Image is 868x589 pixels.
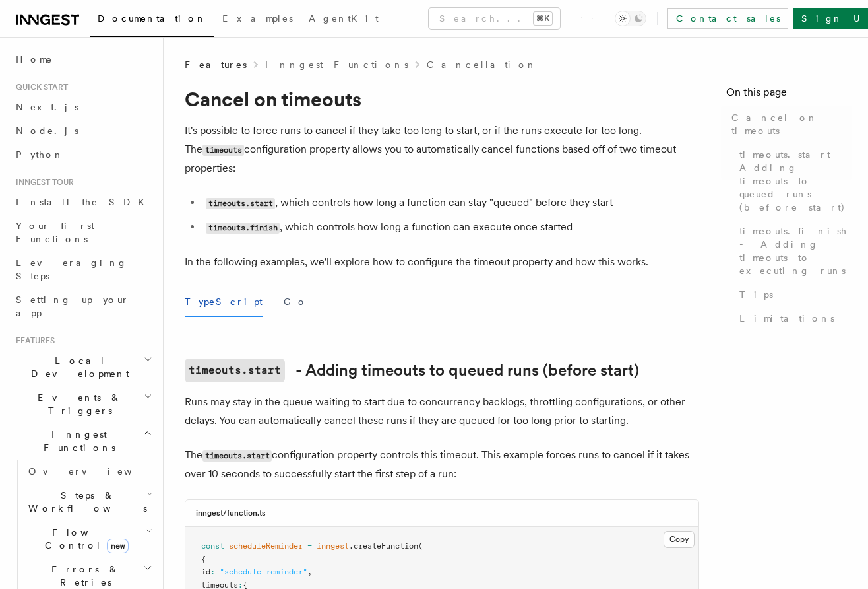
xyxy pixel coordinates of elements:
span: .createFunction [349,541,418,551]
code: timeouts.start [206,198,275,209]
code: timeouts.start [202,450,272,462]
span: new [107,539,129,553]
span: Install the SDK [16,197,152,207]
a: Cancellation [427,58,538,71]
span: Python [16,149,64,160]
span: id [201,567,210,576]
span: Examples [222,13,293,24]
button: Flow Controlnew [23,520,155,557]
span: Home [16,53,53,66]
p: The configuration property controls this timeout. This example forces runs to cancel if it takes ... [185,446,699,483]
p: In the following examples, we'll explore how to configure the timeout property and how this works. [185,253,699,271]
p: Runs may stay in the queue waiting to start due to concurrency backlogs, throttling configuration... [185,393,699,430]
button: Local Development [11,349,155,386]
code: timeouts.finish [206,223,280,234]
a: Tips [734,283,852,306]
span: Cancel on timeouts [731,111,852,137]
span: AgentKit [309,13,379,24]
span: const [201,541,224,551]
span: Features [185,58,247,71]
p: It's possible to force runs to cancel if they take too long to start, or if the runs execute for ... [185,121,699,178]
span: timeouts.finish - Adding timeouts to executing runs [739,225,852,277]
a: Leveraging Steps [11,251,155,288]
span: Steps & Workflows [23,489,147,515]
span: Errors & Retries [23,563,143,589]
span: Local Development [11,354,144,380]
span: timeouts.start - Adding timeouts to queued runs (before start) [739,148,852,214]
span: scheduleReminder [229,541,303,551]
a: Inngest Functions [265,58,408,71]
a: Python [11,143,155,166]
span: Your first Functions [16,221,94,244]
button: Events & Triggers [11,386,155,423]
a: timeouts.finish - Adding timeouts to executing runs [734,219,852,283]
a: Limitations [734,306,852,330]
a: Examples [214,4,301,36]
span: Tips [739,288,773,301]
span: Features [11,335,55,346]
a: timeouts.start- Adding timeouts to queued runs (before start) [185,359,639,382]
span: Next.js [16,102,78,112]
span: = [307,541,312,551]
span: Inngest tour [11,177,74,188]
a: Home [11,48,155,71]
span: inngest [317,541,349,551]
a: Install the SDK [11,190,155,214]
span: Events & Triggers [11,391,144,417]
span: ( [418,541,423,551]
span: Inngest Functions [11,428,142,454]
li: , which controls how long a function can execute once started [202,218,699,237]
span: Setting up your app [16,294,129,318]
a: Setting up your app [11,288,155,325]
button: Inngest Functions [11,423,155,460]
a: timeouts.start - Adding timeouts to queued runs (before start) [734,143,852,219]
li: , which controls how long a function can stay "queued" before they start [202,193,699,213]
span: , [307,567,312,576]
button: Steps & Workflows [23,483,155,520]
code: timeouts [202,145,244,156]
a: Next.js [11,95,155,119]
span: Node.js [16,125,78,136]
span: Quick start [11,82,68,92]
h1: Cancel on timeouts [185,87,699,111]
span: Overview [28,466,164,477]
a: Documentation [90,4,214,37]
a: AgentKit [301,4,387,36]
span: Limitations [739,312,834,325]
a: Cancel on timeouts [726,106,852,143]
button: Go [284,287,307,317]
button: TypeScript [185,287,263,317]
button: Toggle dark mode [615,11,646,26]
kbd: ⌘K [534,12,552,25]
span: "schedule-reminder" [220,567,307,576]
code: timeouts.start [185,359,285,382]
span: Leveraging Steps [16,258,127,281]
a: Overview [23,460,155,483]
h3: inngest/function.ts [196,508,266,518]
a: Node.js [11,119,155,143]
span: Flow Control [23,526,145,552]
a: Contact sales [667,8,788,29]
button: Copy [664,531,695,548]
button: Search...⌘K [429,8,560,29]
a: Your first Functions [11,214,155,251]
span: Documentation [98,13,206,24]
span: { [201,555,206,564]
span: : [210,567,215,576]
h4: On this page [726,85,852,106]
